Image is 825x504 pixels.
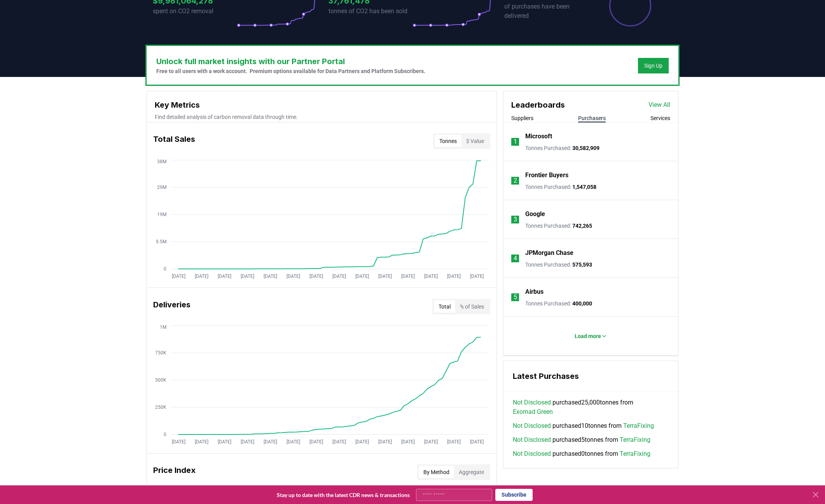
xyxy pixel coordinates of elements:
p: Load more [575,332,601,340]
button: Aggregate [454,466,489,478]
tspan: [DATE] [264,439,277,445]
a: TerraFixing [620,435,650,445]
tspan: [DATE] [218,439,231,445]
a: TerraFixing [620,449,650,459]
h3: Unlock full market insights with our Partner Portal [156,56,425,67]
span: purchased 5 tonnes from [513,435,650,445]
button: Tonnes [435,135,461,147]
tspan: [DATE] [447,439,461,445]
p: of purchases have been delivered [504,2,588,21]
p: 5 [514,293,517,302]
tspan: 250K [155,405,166,410]
button: Purchasers [578,114,606,122]
p: Tonnes Purchased : [525,183,596,191]
tspan: [DATE] [309,274,323,279]
tspan: [DATE] [424,274,438,279]
tspan: [DATE] [355,274,369,279]
h3: Price Index [153,464,196,480]
span: 400,000 [572,300,592,307]
span: purchased 10 tonnes from [513,421,654,431]
tspan: [DATE] [355,439,369,445]
tspan: [DATE] [332,274,346,279]
a: Not Disclosed [513,421,551,431]
a: TerraFixing [623,421,654,431]
tspan: [DATE] [378,439,392,445]
span: 575,593 [572,262,592,268]
a: Not Disclosed [513,398,551,407]
tspan: 38M [157,159,166,164]
tspan: [DATE] [378,274,392,279]
tspan: 0 [164,266,166,272]
tspan: [DATE] [287,274,300,279]
tspan: [DATE] [172,439,185,445]
span: purchased 0 tonnes from [513,449,650,459]
tspan: [DATE] [424,439,438,445]
p: tonnes of CO2 has been sold [329,7,412,16]
tspan: [DATE] [447,274,461,279]
a: Exomad Green [513,407,553,417]
p: 3 [514,215,517,224]
tspan: [DATE] [287,439,300,445]
a: JPMorgan Chase [525,248,573,258]
button: By Method [419,466,454,478]
p: Tonnes Purchased : [525,300,592,307]
tspan: 750K [155,350,166,356]
a: Frontier Buyers [525,171,568,180]
tspan: [DATE] [332,439,346,445]
a: Sign Up [644,62,662,70]
p: Tonnes Purchased : [525,144,600,152]
h3: Latest Purchases [513,370,669,382]
h3: Leaderboards [511,99,565,111]
a: Airbus [525,287,544,296]
p: 4 [514,254,517,263]
span: 742,265 [572,223,592,229]
tspan: [DATE] [401,439,415,445]
p: Tonnes Purchased : [525,261,592,269]
tspan: 1M [160,324,166,330]
tspan: 9.5M [156,239,166,244]
a: View All [648,100,670,110]
a: Google [525,209,545,219]
tspan: [DATE] [470,274,484,279]
tspan: 29M [157,185,166,190]
button: Suppliers [511,114,533,122]
tspan: 500K [155,377,166,383]
button: Sign Up [638,58,669,73]
span: 30,582,909 [572,145,600,151]
button: Total [434,300,455,313]
h3: Deliveries [153,299,191,314]
a: Not Disclosed [513,449,551,459]
p: Tonnes Purchased : [525,222,592,230]
tspan: [DATE] [264,274,277,279]
tspan: 0 [164,432,166,437]
button: Services [650,114,670,122]
a: Not Disclosed [513,435,551,445]
h3: Key Metrics [155,99,489,111]
p: Free to all users with a work account. Premium options available for Data Partners and Platform S... [156,67,425,75]
tspan: [DATE] [309,439,323,445]
tspan: [DATE] [470,439,484,445]
a: Microsoft [525,132,552,141]
p: 1 [514,137,517,146]
tspan: [DATE] [172,274,185,279]
p: spent on CO2 removal [153,7,237,16]
tspan: [DATE] [218,274,231,279]
h3: Total Sales [153,133,195,149]
span: 1,547,058 [572,184,596,190]
tspan: [DATE] [241,274,254,279]
span: purchased 25,000 tonnes from [513,398,669,417]
tspan: [DATE] [241,439,254,445]
tspan: 19M [157,212,166,217]
button: Load more [568,328,614,344]
button: $ Value [461,135,489,147]
p: 2 [514,176,517,185]
tspan: [DATE] [195,274,208,279]
tspan: [DATE] [195,439,208,445]
p: Find detailed analysis of carbon removal data through time. [155,113,489,121]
